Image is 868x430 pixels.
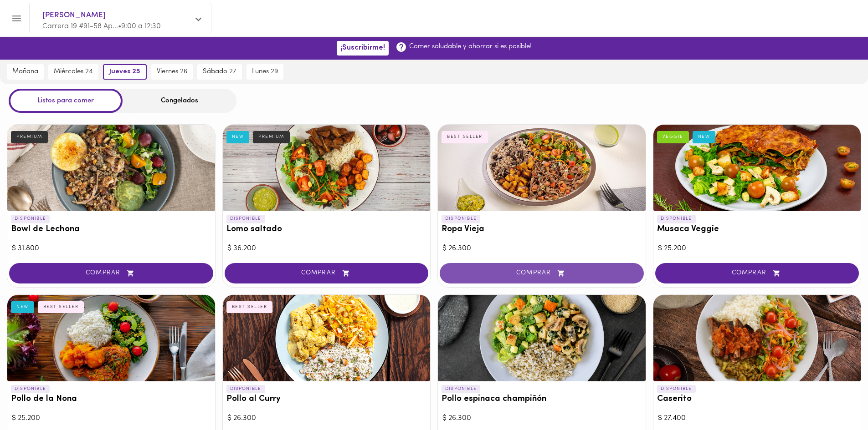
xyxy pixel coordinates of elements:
span: COMPRAR [451,269,632,277]
span: lunes 29 [252,68,278,76]
button: COMPRAR [655,263,859,283]
p: DISPONIBLE [11,215,50,223]
span: COMPRAR [21,269,202,277]
iframe: Messagebird Livechat Widget [815,377,859,421]
button: COMPRAR [9,263,213,283]
p: DISPONIBLE [226,385,265,393]
p: DISPONIBLE [657,385,696,393]
button: COMPRAR [440,263,644,283]
p: DISPONIBLE [226,215,265,223]
span: COMPRAR [667,269,848,277]
div: Pollo al Curry [223,295,431,381]
div: PREMIUM [11,131,48,143]
h3: Bowl de Lechona [11,225,211,234]
h3: Pollo al Curry [226,395,427,404]
h3: Pollo espinaca champiñón [442,395,642,404]
div: $ 26.300 [442,413,641,424]
button: lunes 29 [247,64,283,80]
span: ¡Suscribirme! [340,44,385,52]
span: miércoles 24 [54,68,93,76]
div: Congelados [123,89,236,113]
span: jueves 25 [109,68,140,76]
span: sábado 27 [203,68,236,76]
div: $ 25.200 [12,413,211,424]
div: BEST SELLER [226,301,273,313]
div: BEST SELLER [38,301,84,313]
div: $ 26.300 [227,413,426,424]
p: DISPONIBLE [442,215,480,223]
div: $ 25.200 [658,243,857,254]
p: DISPONIBLE [11,385,50,393]
span: viernes 26 [157,68,187,76]
div: Listos para comer [9,89,123,113]
h3: Lomo saltado [226,225,427,234]
div: $ 36.200 [227,243,426,254]
div: Pollo espinaca champiñón [438,295,646,381]
div: $ 27.400 [658,413,857,424]
span: COMPRAR [236,269,417,277]
span: mañana [12,68,38,76]
button: viernes 26 [151,64,193,80]
button: mañana [7,64,44,80]
div: $ 26.300 [442,243,641,254]
span: Carrera 19 #91-58 Ap... • 9:00 a 12:30 [42,23,161,30]
div: NEW [11,301,34,313]
h3: Caserito [657,395,858,404]
button: Menu [5,7,28,30]
div: $ 31.800 [12,243,211,254]
button: ¡Suscribirme! [337,41,389,55]
div: Caserito [653,295,861,381]
h3: Musaca Veggie [657,225,858,234]
div: BEST SELLER [442,131,488,143]
div: Lomo saltado [223,125,431,211]
p: Comer saludable y ahorrar si es posible! [409,42,532,51]
div: VEGGIE [657,131,689,143]
div: PREMIUM [253,131,290,143]
div: Bowl de Lechona [7,125,215,211]
div: Ropa Vieja [438,125,646,211]
div: Musaca Veggie [653,125,861,211]
span: [PERSON_NAME] [42,10,189,21]
p: DISPONIBLE [657,215,696,223]
button: COMPRAR [225,263,429,283]
button: miércoles 24 [48,64,98,80]
button: sábado 27 [197,64,242,80]
div: NEW [693,131,716,143]
div: Pollo de la Nona [7,295,215,381]
h3: Ropa Vieja [442,225,642,234]
h3: Pollo de la Nona [11,395,211,404]
div: NEW [226,131,250,143]
p: DISPONIBLE [442,385,480,393]
button: jueves 25 [103,64,147,80]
